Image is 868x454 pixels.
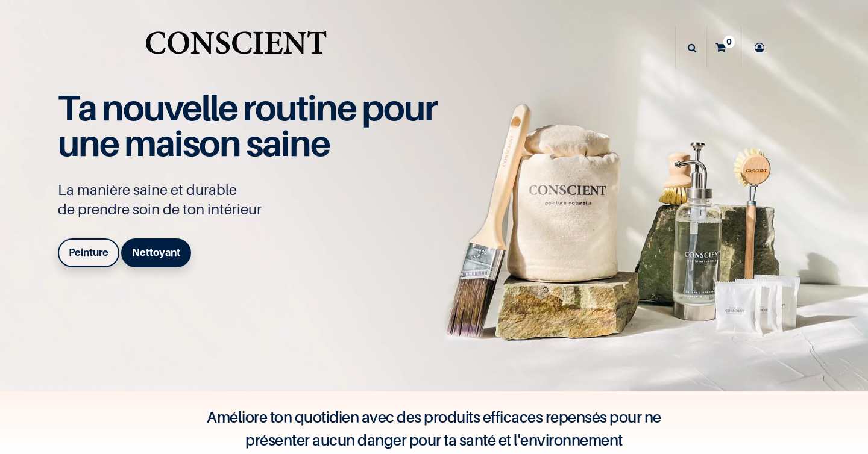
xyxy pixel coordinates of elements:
a: Logo of Conscient [143,24,329,72]
a: 0 [707,26,741,69]
span: Ta nouvelle routine pour une maison saine [58,86,436,164]
a: Nettoyant [121,238,191,267]
img: Conscient [143,24,329,72]
b: Nettoyant [132,246,180,258]
sup: 0 [723,36,735,48]
p: La manière saine et durable de prendre soin de ton intérieur [58,181,450,219]
b: Peinture [69,246,108,258]
a: Peinture [58,238,119,267]
h4: Améliore ton quotidien avec des produits efficaces repensés pour ne présenter aucun danger pour t... [193,406,675,452]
